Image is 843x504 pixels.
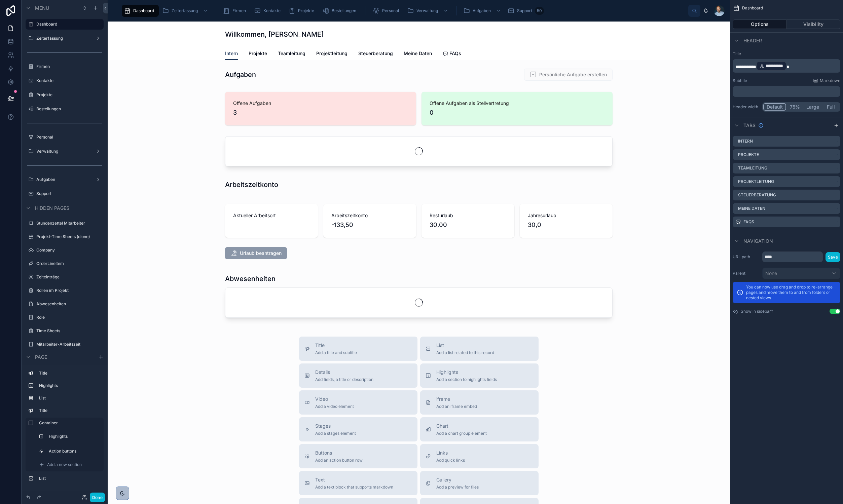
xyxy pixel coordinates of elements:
[738,139,753,144] label: Intern
[733,104,760,110] label: Header width
[743,219,754,225] label: FAQs
[36,177,93,182] label: Aufgaben
[36,221,102,226] a: Stundenzettel Mitarbeiter
[36,261,102,266] label: OrderLineItem
[420,471,539,495] button: GalleryAdd a preview for files
[320,5,361,17] a: Bestellungen
[36,22,100,27] label: Dashboard
[298,8,314,13] span: Projekte
[738,165,767,171] label: Teamleitung
[315,450,363,456] span: Buttons
[315,350,357,355] span: Add a title and subtitle
[299,471,417,495] button: TextAdd a text block that supports markdown
[420,417,539,441] button: ChartAdd a chart group element
[299,337,417,361] button: TitleAdd a title and subtitle
[249,47,267,61] a: Projekte
[299,363,417,388] button: DetailsAdd fields, a title or description
[826,252,840,262] button: Save
[473,8,491,13] span: Aufgaben
[90,493,105,502] button: Done
[278,47,305,61] a: Teamleitung
[36,274,102,280] label: Zeiteinträge
[738,152,759,157] label: Projekte
[299,444,417,468] button: ButtonsAdd an action button row
[315,476,393,483] span: Text
[36,134,102,140] a: Personal
[315,369,373,376] span: Details
[39,383,101,388] label: Highlights
[47,462,82,467] span: Add a new section
[49,449,100,454] label: Action buttons
[49,434,100,439] label: Highlights
[436,431,487,436] span: Add a chart group element
[36,149,93,154] label: Verwaltung
[763,103,786,111] button: Default
[299,417,417,441] button: StagesAdd a stages element
[404,47,432,61] a: Meine Daten
[252,5,285,17] a: Kontakte
[36,191,102,196] label: Support
[316,47,347,61] a: Projektleitung
[315,342,357,349] span: Title
[449,50,461,57] span: FAQs
[733,271,760,276] label: Parent
[382,8,399,13] span: Personal
[743,238,773,244] span: Navigation
[36,92,102,98] label: Projekte
[35,5,49,11] span: Menu
[765,270,777,277] span: None
[517,8,532,13] span: Support
[443,47,461,61] a: FAQs
[39,408,101,413] label: Title
[436,396,477,402] span: iframe
[733,254,760,260] label: URL path
[436,404,477,409] span: Add an iframe embed
[221,5,251,17] a: Firmen
[225,50,238,57] span: Intern
[371,5,404,17] a: Personal
[436,450,465,456] span: Links
[315,396,354,402] span: Video
[762,268,840,279] button: None
[36,36,93,41] label: Zeiterfassung
[133,8,154,13] span: Dashboard
[405,5,451,17] a: Verwaltung
[733,20,787,29] button: Options
[358,47,393,61] a: Steuerberatung
[738,206,765,211] label: Meine Daten
[35,205,69,211] span: Hidden pages
[738,192,776,198] label: Steuerberatung
[746,284,836,301] p: You can now use drag and drop to re-arrange pages and move them to and from folders or nested views
[436,476,479,483] span: Gallery
[787,20,841,29] button: Visibility
[733,59,840,73] div: scrollable content
[741,309,773,314] label: Show in sidebar?
[436,484,479,490] span: Add a preview for files
[278,50,305,57] span: Teamleitung
[420,363,539,388] button: HighlightsAdd a section to highlights fields
[36,247,102,253] a: Company
[416,8,438,13] span: Verwaltung
[249,50,267,57] span: Projekte
[263,8,281,13] span: Kontakte
[315,404,354,409] span: Add a video element
[733,51,840,56] label: Title
[36,315,102,320] label: Role
[813,78,840,83] a: Markdown
[160,5,211,17] a: Zeiterfassung
[436,458,465,463] span: Add quick links
[803,103,822,111] button: Large
[36,342,102,347] label: Mitarbeiter-Arbeitszeit
[172,8,198,13] span: Zeiterfassung
[36,234,102,239] label: Projekt-Time Sheets (clone)
[39,420,101,426] label: Container
[822,103,839,111] button: Full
